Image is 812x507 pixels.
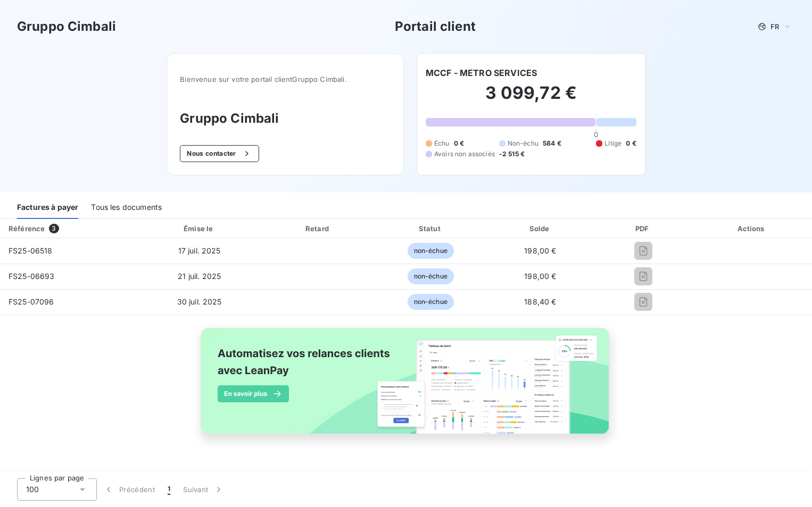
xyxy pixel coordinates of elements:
[604,139,622,148] span: Litige
[17,197,78,219] div: Factures à payer
[97,478,161,501] button: Précédent
[434,139,450,148] span: Échu
[426,82,636,114] h2: 3 099,72 €
[177,297,222,306] span: 30 juil. 2025
[694,223,810,234] div: Actions
[9,224,45,233] div: Référence
[524,272,556,281] span: 198,00 €
[454,139,464,148] span: 0 €
[9,246,53,255] span: FS25-06518
[408,268,454,284] span: non-échue
[49,224,59,233] span: 3
[434,149,495,159] span: Avoirs non associés
[26,484,39,495] span: 100
[377,223,484,234] div: Statut
[524,246,556,255] span: 198,00 €
[426,66,537,79] h6: MCCF - METRO SERVICES
[139,223,259,234] div: Émise le
[9,297,54,306] span: FS25-07096
[9,272,55,281] span: FS25-06693
[408,243,454,259] span: non-échue
[770,22,779,31] span: FR
[17,17,116,36] h3: Gruppo Cimbali
[488,223,593,234] div: Solde
[180,75,391,83] span: Bienvenue sur votre portail client Gruppo Cimbali .
[524,297,556,306] span: 188,40 €
[543,139,561,148] span: 584 €
[180,145,259,162] button: Nous contacter
[395,17,476,36] h3: Portail client
[499,149,525,159] span: -2 515 €
[596,223,690,234] div: PDF
[91,197,162,219] div: Tous les documents
[178,246,221,255] span: 17 juil. 2025
[180,109,391,128] h3: Gruppo Cimbali
[594,130,598,139] span: 0
[177,478,230,501] button: Suivant
[408,294,454,310] span: non-échue
[178,272,221,281] span: 21 juil. 2025
[168,484,170,495] span: 1
[626,139,636,148] span: 0 €
[191,322,621,452] img: banner
[161,478,177,501] button: 1
[508,139,538,148] span: Non-échu
[263,223,373,234] div: Retard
